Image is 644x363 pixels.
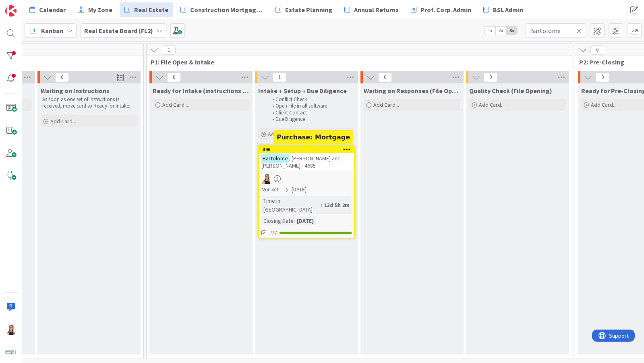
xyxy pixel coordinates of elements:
img: DB [5,324,17,335]
span: Calendar [39,5,66,15]
span: : [321,201,322,210]
span: Intake + Setup + Due Diligence [258,87,347,95]
span: Add Card... [373,101,399,108]
span: BSL Admin [493,5,523,15]
a: Annual Returns [340,2,404,17]
span: 1 [162,45,176,55]
span: Estate Planning [285,5,332,15]
a: My Zone [73,2,117,17]
input: Quick Filter... [526,23,586,38]
span: P1: File Open & Intake [151,58,562,66]
mark: Bartolome [261,153,289,163]
li: Conflict Check [268,96,354,103]
span: Prof. Corp. Admin [420,5,471,15]
span: 0 [484,73,497,82]
span: 0 [167,73,181,82]
span: Quality Check (File Opening) [469,87,552,95]
a: 346Bartolome, [PERSON_NAME] and [PERSON_NAME] - 4685DBNot Set[DATE]Time in [GEOGRAPHIC_DATA]:13d ... [258,145,355,239]
span: , [PERSON_NAME] and [PERSON_NAME] - 4685 [261,155,341,169]
span: 1 [273,73,286,82]
span: [DATE] [292,185,306,194]
span: Kanban [41,26,63,35]
div: 346Bartolome, [PERSON_NAME] and [PERSON_NAME] - 4685 [259,146,354,171]
img: DB [261,173,272,184]
div: Closing Date [261,216,294,225]
span: 0 [55,73,69,82]
li: Due Diligence [268,116,354,122]
span: Construction Mortgages - Draws [190,5,263,15]
p: As soon as one set of instructions is received, move card to Ready for Intake. [42,96,136,110]
span: Waiting on Responses (File Opening) [364,87,460,95]
span: Add Card... [591,101,617,108]
a: Calendar [25,2,70,17]
a: BSL Admin [478,2,528,17]
span: 0 [596,73,609,82]
span: My Zone [88,5,112,15]
span: Ready for Intake (instructions received) [153,87,249,95]
a: Prof. Corp. Admin [406,2,476,17]
h5: Purchase: Mortgage [277,133,350,141]
span: Add Card... [50,118,76,125]
div: Time in [GEOGRAPHIC_DATA] [261,196,321,214]
img: avatar [5,346,17,358]
span: Add Card... [268,131,294,138]
span: 2x [495,27,506,35]
div: 346 [259,146,354,153]
span: Support [17,1,37,11]
i: Not Set [261,186,279,193]
span: Waiting on Instructions [41,87,110,95]
span: : [294,216,295,225]
span: 7/7 [269,228,277,237]
span: Add Card... [479,101,505,108]
span: 0 [590,45,604,55]
a: Construction Mortgages - Draws [176,2,268,17]
div: [DATE] [295,216,316,225]
a: Real Estate [120,2,173,17]
li: Client Contact [268,110,354,116]
a: Estate Planning [271,2,337,17]
li: Open File in all software [268,103,354,109]
div: 346 [263,147,354,152]
span: 1x [485,27,495,35]
span: 0 [378,73,392,82]
span: Add Card... [162,101,188,108]
span: Annual Returns [354,5,399,15]
span: 3x [506,27,517,35]
div: 13d 5h 2m [322,201,352,210]
img: Visit kanbanzone.com [5,5,17,17]
div: DB [259,173,354,184]
span: Real Estate [134,5,168,15]
b: Real Estate Board (FL2) [84,27,153,35]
